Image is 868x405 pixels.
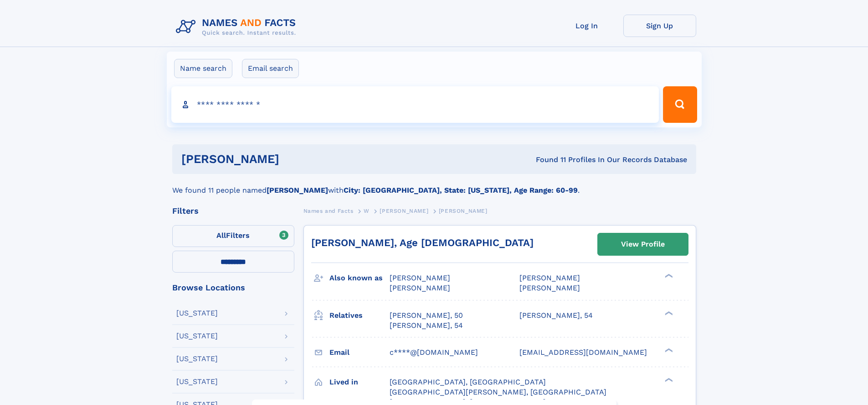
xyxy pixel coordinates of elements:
a: Sign Up [623,15,696,37]
div: [US_STATE] [176,355,218,363]
h3: Relatives [329,308,390,323]
span: [PERSON_NAME] [519,274,580,282]
label: Email search [242,59,299,78]
span: [EMAIL_ADDRESS][DOMAIN_NAME] [519,348,647,357]
a: [PERSON_NAME], 54 [519,310,593,321]
span: [PERSON_NAME] [390,274,450,282]
div: We found 11 people named with . [172,174,696,196]
span: W [364,208,370,214]
span: [GEOGRAPHIC_DATA][PERSON_NAME], [GEOGRAPHIC_DATA] [390,388,606,396]
div: [US_STATE] [176,310,218,317]
div: ❯ [663,273,673,279]
div: View Profile [621,234,665,255]
h1: [PERSON_NAME] [181,153,408,165]
input: search input [171,86,659,123]
a: [PERSON_NAME], Age [DEMOGRAPHIC_DATA] [311,237,534,248]
a: Names and Facts [303,205,354,216]
a: [PERSON_NAME], 54 [390,321,463,331]
h3: Lived in [329,374,390,390]
span: [PERSON_NAME] [439,208,488,214]
span: [PERSON_NAME] [519,284,580,292]
span: [GEOGRAPHIC_DATA], [GEOGRAPHIC_DATA] [390,378,546,386]
button: Search Button [663,86,697,123]
div: [US_STATE] [176,332,218,340]
div: [US_STATE] [176,378,218,385]
div: Browse Locations [172,284,294,292]
span: All [216,231,226,240]
div: ❯ [663,347,673,353]
div: Filters [172,207,294,215]
span: [PERSON_NAME] [380,208,428,214]
b: [PERSON_NAME] [267,186,328,195]
div: ❯ [663,310,673,316]
a: [PERSON_NAME] [380,205,428,216]
a: [PERSON_NAME], 50 [390,310,463,321]
label: Name search [174,59,232,78]
label: Filters [172,225,294,247]
h3: Also known as [329,270,390,286]
h3: Email [329,345,390,360]
a: W [364,205,370,216]
b: City: [GEOGRAPHIC_DATA], State: [US_STATE], Age Range: 60-99 [344,186,578,195]
div: ❯ [663,377,673,383]
div: Found 11 Profiles In Our Records Database [407,155,687,165]
span: [PERSON_NAME] [390,284,450,292]
a: Log In [550,15,623,37]
a: View Profile [598,233,688,255]
img: Logo Names and Facts [172,15,303,39]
